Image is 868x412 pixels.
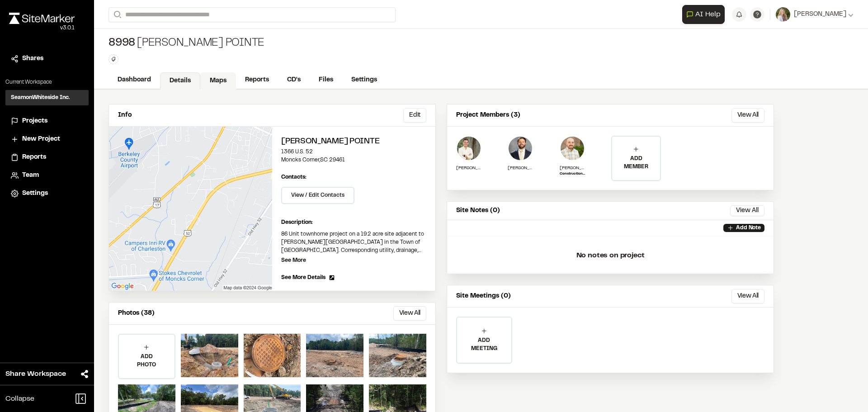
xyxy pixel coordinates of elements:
p: 86 Unit townhome project on a 19.2 acre site adjacent to [PERSON_NAME][GEOGRAPHIC_DATA] in the To... [281,230,426,255]
span: See More Details [281,274,325,282]
img: Douglas Jennings [508,136,533,161]
p: Project Members (3) [456,110,520,120]
button: Search [108,7,125,22]
a: Settings [342,71,386,89]
p: Info [118,110,132,120]
button: [PERSON_NAME] [776,7,854,22]
p: ADD MEMBER [612,155,660,171]
img: Jake Wastler [456,136,481,161]
p: Construction Administration Field Representative [560,171,585,177]
button: View All [730,205,764,216]
p: Current Workspace [5,78,89,86]
button: Edit [403,108,426,123]
span: 8998 [108,36,135,51]
a: New Project [11,134,83,144]
button: View / Edit Contacts [281,187,354,204]
a: Details [160,72,200,90]
p: Site Notes (0) [456,206,500,216]
p: ADD PHOTO [119,353,175,369]
p: [PERSON_NAME] [560,165,585,171]
span: New Project [22,134,60,144]
div: Open AI Assistant [682,5,728,24]
span: AI Help [695,9,721,20]
span: Reports [22,152,46,162]
p: Photos (38) [118,308,155,318]
p: Contacts: [281,173,307,181]
p: ADD MEETING [457,336,511,353]
p: 1366 U.S. 52 [281,148,426,156]
img: rebrand.png [9,13,75,24]
a: Reports [11,152,83,162]
button: Edit Tags [108,54,118,64]
p: [PERSON_NAME] [456,165,481,171]
a: Maps [200,72,236,90]
p: Add Note [736,224,761,232]
a: Projects [11,116,83,126]
span: Collapse [5,393,34,404]
button: View All [731,289,764,303]
a: Shares [11,54,83,64]
p: See More [281,256,306,265]
h3: SeamonWhiteside Inc. [11,94,70,102]
p: Description: [281,218,426,227]
p: Site Meetings (0) [456,291,511,301]
div: [PERSON_NAME] Pointe [108,36,264,51]
a: CD's [278,71,310,89]
img: User [776,7,790,22]
img: Sinuhe Perez [560,136,585,161]
span: Projects [22,116,47,126]
button: View All [731,108,764,123]
span: Share Workspace [5,369,66,379]
span: Settings [22,189,48,199]
a: Team [11,170,83,180]
p: No notes on project [454,241,766,270]
a: Files [310,71,342,89]
a: Reports [236,71,278,89]
p: Moncks Corner , SC 29461 [281,156,426,164]
a: Settings [11,189,83,199]
h2: [PERSON_NAME] Pointe [281,136,426,148]
a: Dashboard [108,71,160,89]
button: View All [393,306,426,321]
button: Open AI Assistant [682,5,725,24]
span: Team [22,170,39,180]
p: [PERSON_NAME] [508,165,533,171]
div: Oh geez...please don't... [9,24,75,32]
span: Shares [22,54,43,64]
span: [PERSON_NAME] [794,9,846,19]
